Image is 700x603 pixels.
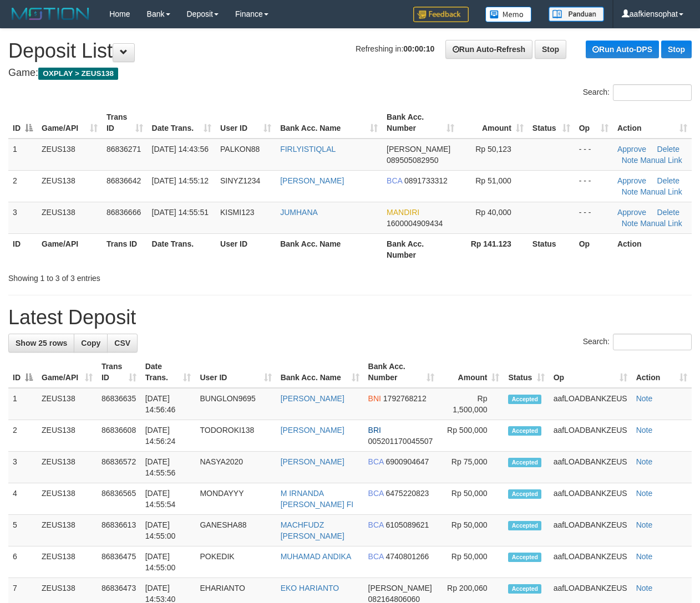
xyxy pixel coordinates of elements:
[37,202,102,233] td: ZEUS138
[8,40,692,62] h1: Deposit List
[528,107,575,139] th: Status: activate to sort column ascending
[106,176,141,185] span: 86836642
[387,219,443,228] span: Copy 1600004909434 to clipboard
[281,584,339,592] a: EKO HARIANTO
[8,483,37,515] td: 4
[535,40,566,59] a: Stop
[385,489,429,498] span: Copy 6475220823 to clipboard
[97,483,141,515] td: 86836565
[141,546,196,578] td: [DATE] 14:55:00
[404,176,448,185] span: Copy 0891733312 to clipboard
[586,40,659,58] a: Run Auto-DPS
[276,356,364,388] th: Bank Acc. Name: activate to sort column ascending
[445,40,532,59] a: Run Auto-Refresh
[37,388,97,420] td: ZEUS138
[97,420,141,452] td: 86836608
[141,356,196,388] th: Date Trans.: activate to sort column ascending
[549,515,632,546] td: aafLOADBANKZEUS
[575,233,613,265] th: Op
[382,107,459,139] th: Bank Acc. Number: activate to sort column ascending
[385,552,429,561] span: Copy 4740801266 to clipboard
[613,107,692,139] th: Action: activate to sort column ascending
[152,145,209,154] span: [DATE] 14:43:56
[413,7,469,22] img: Feedback.jpg
[583,334,692,350] label: Search:
[8,306,692,329] h1: Latest Deposit
[216,233,276,265] th: User ID
[508,584,541,594] span: Accepted
[195,388,276,420] td: BUNGLON9695
[385,520,429,529] span: Copy 6105089621 to clipboard
[8,139,37,171] td: 1
[636,489,653,498] a: Note
[439,515,504,546] td: Rp 50,000
[152,208,209,217] span: [DATE] 14:55:51
[387,176,402,185] span: BCA
[8,356,37,388] th: ID: activate to sort column descending
[504,356,549,388] th: Status: activate to sort column ascending
[368,437,433,446] span: Copy 005201170045507 to clipboard
[281,489,353,509] a: M IRNANDA [PERSON_NAME] FI
[37,420,97,452] td: ZEUS138
[37,233,102,265] th: Game/API
[657,176,679,185] a: Delete
[114,339,130,348] span: CSV
[439,452,504,483] td: Rp 75,000
[575,107,613,139] th: Op: activate to sort column ascending
[37,515,97,546] td: ZEUS138
[508,553,541,562] span: Accepted
[475,208,511,217] span: Rp 40,000
[383,394,427,403] span: Copy 1792768212 to clipboard
[508,426,541,436] span: Accepted
[636,426,653,435] a: Note
[37,483,97,515] td: ZEUS138
[195,420,276,452] td: TODOROKI138
[622,156,638,165] a: Note
[368,394,381,403] span: BNI
[356,44,434,53] span: Refreshing in:
[195,452,276,483] td: NASYA2020
[106,145,141,154] span: 86836271
[281,426,344,435] a: [PERSON_NAME]
[220,176,260,185] span: SINYZ1234
[636,457,653,466] a: Note
[617,176,646,185] a: Approve
[281,520,344,540] a: MACHFUDZ [PERSON_NAME]
[148,233,216,265] th: Date Trans.
[280,176,344,185] a: [PERSON_NAME]
[37,107,102,139] th: Game/API: activate to sort column ascending
[195,515,276,546] td: GANESHA88
[148,107,216,139] th: Date Trans.: activate to sort column ascending
[195,546,276,578] td: POKEDIK
[657,145,679,154] a: Delete
[152,176,209,185] span: [DATE] 14:55:12
[141,420,196,452] td: [DATE] 14:56:24
[141,515,196,546] td: [DATE] 14:55:00
[8,202,37,233] td: 3
[97,452,141,483] td: 86836572
[439,483,504,515] td: Rp 50,000
[8,388,37,420] td: 1
[97,388,141,420] td: 86836635
[8,268,283,284] div: Showing 1 to 3 of 3 entries
[368,584,432,592] span: [PERSON_NAME]
[8,107,37,139] th: ID: activate to sort column descending
[403,44,434,53] strong: 00:00:10
[141,452,196,483] td: [DATE] 14:55:56
[613,84,692,101] input: Search:
[8,515,37,546] td: 5
[281,457,344,466] a: [PERSON_NAME]
[368,520,384,529] span: BCA
[97,356,141,388] th: Trans ID: activate to sort column ascending
[617,145,646,154] a: Approve
[640,187,682,196] a: Manual Link
[8,233,37,265] th: ID
[640,156,682,165] a: Manual Link
[549,356,632,388] th: Op: activate to sort column ascending
[8,546,37,578] td: 6
[387,208,419,217] span: MANDIRI
[216,107,276,139] th: User ID: activate to sort column ascending
[8,334,74,352] a: Show 25 rows
[102,107,148,139] th: Trans ID: activate to sort column ascending
[459,233,528,265] th: Rp 141.123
